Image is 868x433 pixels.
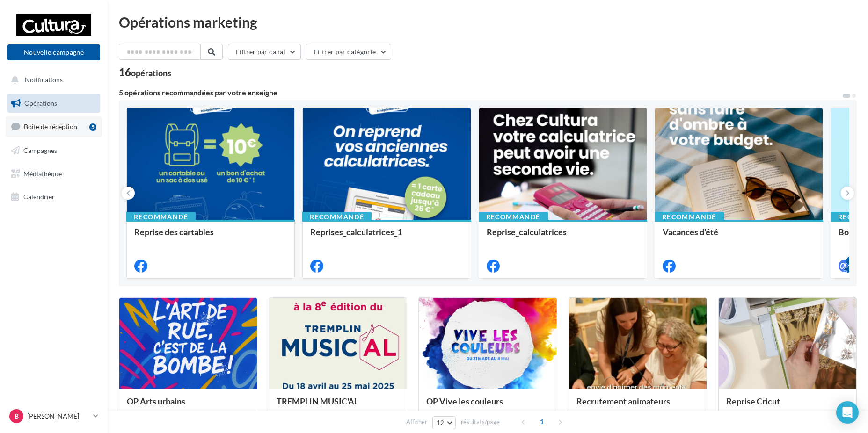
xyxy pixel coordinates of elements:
[119,15,857,29] div: Opérations marketing
[7,407,100,425] a: B [PERSON_NAME]
[6,94,102,113] a: Opérations
[7,44,100,60] button: Nouvelle campagne
[119,67,171,78] div: 16
[134,227,287,246] div: Reprise des cartables
[663,227,815,246] div: Vacances d'été
[479,212,548,222] div: Recommandé
[15,411,19,421] span: B
[432,416,456,429] button: 12
[119,89,842,96] div: 5 opérations recommandées par votre enseigne
[6,164,102,184] a: Médiathèque
[126,212,196,222] div: Recommandé
[846,257,854,265] div: 4
[406,418,427,426] span: Afficher
[24,123,77,130] span: Boîte de réception
[131,69,171,77] div: opérations
[27,411,89,421] p: [PERSON_NAME]
[277,397,399,415] div: TREMPLIN MUSIC'AL
[23,193,55,201] span: Calendrier
[6,70,98,90] button: Notifications
[310,227,463,246] div: Reprises_calculatrices_1
[6,141,102,160] a: Campagnes
[24,99,57,107] span: Opérations
[461,418,500,426] span: résultats/page
[6,187,102,207] a: Calendrier
[576,397,699,415] div: Recrutement animateurs
[89,123,96,131] div: 5
[302,212,372,222] div: Recommandé
[836,401,859,424] div: Open Intercom Messenger
[534,414,549,429] span: 1
[655,212,724,222] div: Recommandé
[726,397,849,415] div: Reprise Cricut
[306,44,391,60] button: Filtrer par catégorie
[6,116,102,137] a: Boîte de réception5
[487,227,639,246] div: Reprise_calculatrices
[228,44,301,60] button: Filtrer par canal
[437,419,445,426] span: 12
[23,169,62,177] span: Médiathèque
[127,397,249,415] div: OP Arts urbains
[23,146,57,154] span: Campagnes
[426,397,549,415] div: OP Vive les couleurs
[25,76,63,84] span: Notifications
